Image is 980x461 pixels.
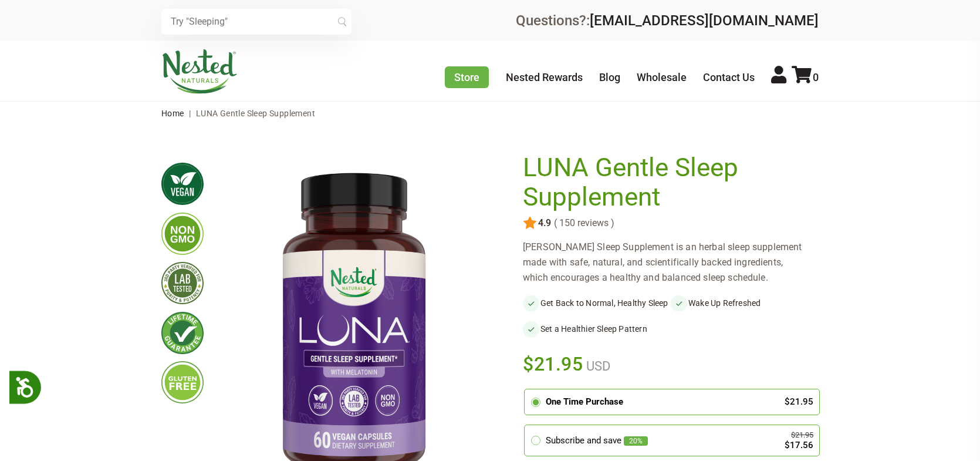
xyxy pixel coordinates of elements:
[813,71,819,83] span: 0
[161,109,184,118] a: Home
[161,213,204,255] img: gmofree
[523,153,813,211] h1: LUNA Gentle Sleep Supplement
[161,262,204,304] img: thirdpartytested
[161,49,238,94] img: Nested Naturals
[523,295,671,311] li: Get Back to Normal, Healthy Sleep
[599,71,620,83] a: Blog
[590,12,819,29] a: [EMAIL_ADDRESS][DOMAIN_NAME]
[792,71,819,83] a: 0
[523,351,583,377] span: $21.95
[537,218,551,228] span: 4.9
[161,312,204,354] img: lifetimeguarantee
[516,14,819,28] div: Questions?:
[196,109,315,118] span: LUNA Gentle Sleep Supplement
[161,102,819,125] nav: breadcrumbs
[161,163,204,205] img: vegan
[186,109,194,118] span: |
[637,71,687,83] a: Wholesale
[551,218,614,228] span: ( 150 reviews )
[506,71,583,83] a: Nested Rewards
[445,66,489,88] a: Store
[671,295,819,311] li: Wake Up Refreshed
[523,240,819,285] div: [PERSON_NAME] Sleep Supplement is an herbal sleep supplement made with safe, natural, and scienti...
[703,71,755,83] a: Contact Us
[583,359,610,373] span: USD
[161,361,204,403] img: glutenfree
[161,9,352,35] input: Try "Sleeping"
[523,216,537,230] img: star.svg
[523,321,671,337] li: Set a Healthier Sleep Pattern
